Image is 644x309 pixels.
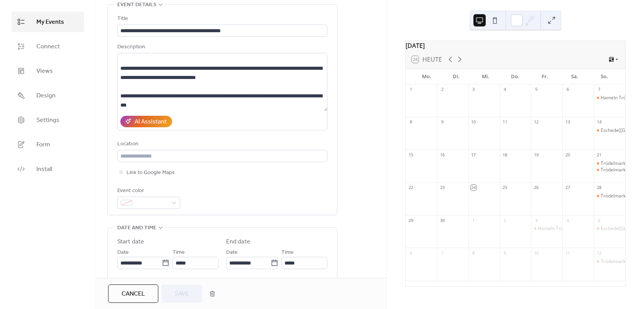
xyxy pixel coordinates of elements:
[117,43,326,52] div: Description
[36,116,59,125] span: Settings
[11,85,84,106] a: Design
[11,61,84,81] a: Views
[36,91,56,100] span: Design
[502,217,508,223] div: 2
[36,165,52,174] span: Install
[408,152,414,158] div: 15
[596,119,602,125] div: 14
[531,225,562,232] div: Hameln Trödelmarkt Edeka Center Hermasch
[11,110,84,130] a: Settings
[471,250,476,256] div: 8
[412,69,441,84] div: Mo.
[471,87,476,92] div: 3
[281,248,294,257] span: Time
[226,248,238,257] span: Date
[501,69,530,84] div: Do.
[439,250,445,256] div: 7
[11,134,84,155] a: Form
[117,248,129,257] span: Date
[596,185,602,191] div: 28
[596,217,602,223] div: 5
[533,87,539,92] div: 5
[406,41,625,50] div: [DATE]
[471,185,476,191] div: 24
[565,217,570,223] div: 4
[135,117,167,127] div: AI Assistant
[117,0,156,10] span: Event details
[11,12,84,32] a: My Events
[565,119,570,125] div: 13
[36,140,50,150] span: Form
[594,193,625,199] div: Trödelmarkt Neustadt am Rübenberge Edeka-Center Hanekamp TRÖDEL SONDERPREISE
[36,18,64,27] span: My Events
[596,250,602,256] div: 12
[533,185,539,191] div: 26
[441,69,471,84] div: Di.
[594,95,625,101] div: Hameln Trödelmarkt Edeka Center Hermasch
[502,152,508,158] div: 18
[471,217,476,223] div: 1
[11,159,84,179] a: Install
[117,140,326,149] div: Location
[117,186,179,196] div: Event color
[408,119,414,125] div: 8
[590,69,619,84] div: So.
[408,87,414,92] div: 1
[172,248,185,257] span: Time
[226,237,250,247] div: End date
[120,116,172,127] button: AI Assistant
[594,127,625,134] div: Eschede(Celle) Trödelmarkt Edeka Durasin TRÖDEL SONDERPREISE
[117,14,326,23] div: Title
[471,119,476,125] div: 10
[408,185,414,191] div: 22
[594,225,625,232] div: Eschede(Celle) Trödelmarkt Edeka Durasin TRÖDEL SONDERPREISE
[502,119,508,125] div: 11
[117,237,144,247] div: Start date
[11,36,84,57] a: Connect
[122,289,145,299] span: Cancel
[560,69,589,84] div: Sa.
[502,250,508,256] div: 9
[439,152,445,158] div: 16
[471,152,476,158] div: 17
[502,87,508,92] div: 4
[530,69,560,84] div: Fr.
[127,168,175,178] span: Link to Google Maps
[533,217,539,223] div: 3
[408,250,414,256] div: 6
[36,42,60,51] span: Connect
[108,284,158,303] button: Cancel
[596,152,602,158] div: 21
[594,160,625,167] div: Trödelmarkt Celle(Altencelle) Edeka Durasin TRÖDLER SONDERPREISE
[439,185,445,191] div: 23
[565,152,570,158] div: 20
[439,87,445,92] div: 2
[594,167,625,173] div: Trödelmarkt Stolzenau Raiffeisen Markt TRÖDEL SONDERPREISE
[36,67,53,76] span: Views
[533,119,539,125] div: 12
[117,224,156,233] span: Date and time
[565,250,570,256] div: 11
[502,185,508,191] div: 25
[471,69,501,84] div: Mi.
[533,152,539,158] div: 19
[408,217,414,223] div: 29
[594,258,625,265] div: Trödelmarkt Celle(Altencelle) Edeka Durasin TRÖDLER SONDERPREISE
[439,217,445,223] div: 30
[565,87,570,92] div: 6
[596,87,602,92] div: 7
[533,250,539,256] div: 10
[439,119,445,125] div: 9
[565,185,570,191] div: 27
